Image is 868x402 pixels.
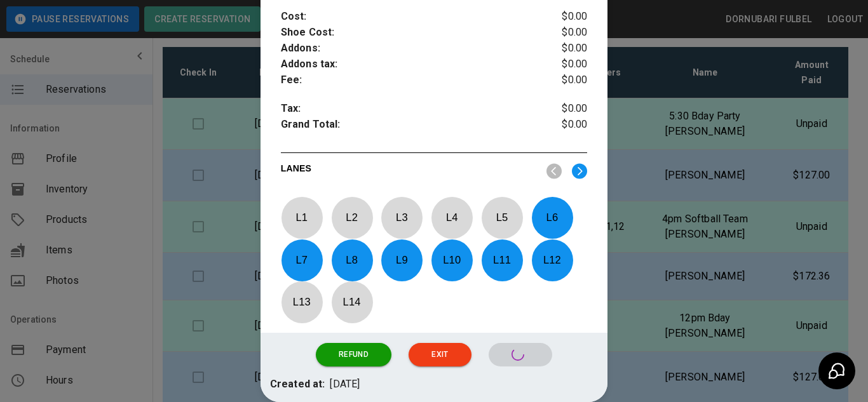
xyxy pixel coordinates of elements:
[281,72,536,88] p: Fee :
[481,203,523,232] p: L 5
[481,245,523,275] p: L 11
[572,163,587,179] img: right.svg
[381,245,423,275] p: L 9
[316,343,391,366] button: Refund
[270,377,325,392] p: Created at:
[431,203,473,232] p: L 4
[531,245,573,275] p: L 12
[281,117,536,136] p: Grand Total :
[281,203,323,232] p: L 1
[281,245,323,275] p: L 7
[536,101,587,117] p: $0.00
[409,343,471,366] button: Exit
[331,203,373,232] p: L 2
[431,245,473,275] p: L 10
[281,287,323,317] p: L 13
[381,203,423,232] p: L 3
[281,57,536,72] p: Addons tax :
[536,117,587,136] p: $0.00
[536,72,587,88] p: $0.00
[281,101,536,117] p: Tax :
[281,9,536,25] p: Cost :
[281,41,536,57] p: Addons :
[531,203,573,232] p: L 6
[331,245,373,275] p: L 8
[536,25,587,41] p: $0.00
[536,9,587,25] p: $0.00
[281,25,536,41] p: Shoe Cost :
[536,57,587,72] p: $0.00
[281,162,536,180] p: LANES
[330,377,360,392] p: [DATE]
[331,287,373,317] p: L 14
[536,41,587,57] p: $0.00
[546,163,562,179] img: nav_left.svg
